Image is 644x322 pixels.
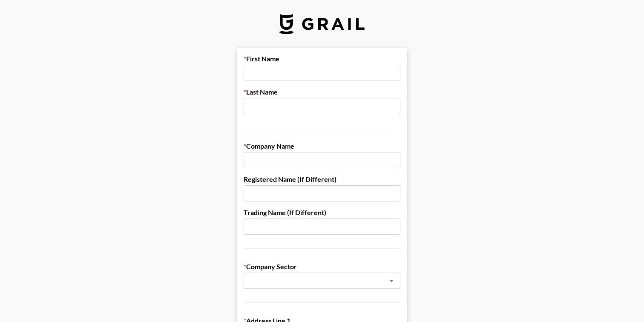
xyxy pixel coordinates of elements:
button: Open [385,275,397,287]
label: First Name [244,55,400,63]
label: Trading Name (If Different) [244,208,400,217]
label: Company Sector [244,262,400,271]
label: Last Name [244,88,400,96]
label: Registered Name (If Different) [244,175,400,184]
img: Grail Talent Logo [279,14,365,34]
label: Company Name [244,142,400,150]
